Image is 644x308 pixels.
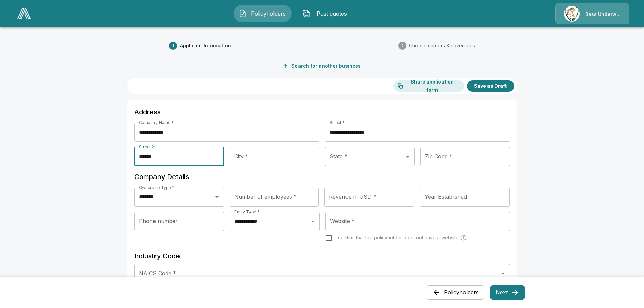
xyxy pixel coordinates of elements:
[249,9,287,18] span: Policyholders
[490,285,525,300] button: Next
[139,120,174,125] label: Company Name *
[330,120,345,125] label: Street *
[313,9,350,18] span: Past quotes
[139,144,154,150] label: Street 2
[180,42,231,49] span: Applicant Information
[139,185,174,190] label: Ownership Type *
[134,106,510,117] h6: Address
[234,209,259,215] label: Entity Type *
[134,171,510,182] h6: Company Details
[281,60,363,72] button: Search for another business
[393,80,464,92] button: Share application form
[172,43,174,48] text: 1
[297,5,355,22] button: Past quotes IconPast quotes
[467,80,514,92] button: Save as Draft
[409,42,475,49] span: Choose carriers & coverages
[403,152,412,161] button: Open
[302,9,310,18] img: Past quotes Icon
[239,9,247,18] img: Policyholders Icon
[134,251,510,261] h6: Industry Code
[212,192,222,202] button: Open
[498,269,508,278] button: Open
[17,8,31,19] img: AA Logo
[460,234,467,241] svg: Carriers run a cyber security scan on the policyholders' websites. Please enter a website wheneve...
[427,285,484,300] button: Policyholders
[234,5,292,22] button: Policyholders IconPolicyholders
[308,217,317,226] button: Open
[336,234,459,241] span: I confirm that the policyholder does not have a website
[401,43,404,48] text: 2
